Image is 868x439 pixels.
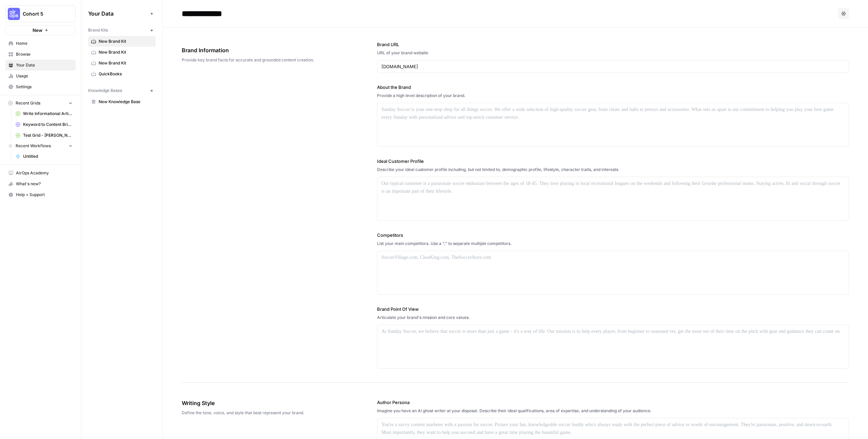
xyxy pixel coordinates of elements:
[5,178,76,189] button: What's new?
[99,99,153,105] span: New Knowledge Base
[99,60,153,66] span: New Brand Kit
[16,40,73,46] span: Home
[377,314,849,321] div: Articulate your brand's mission and core values.
[88,88,122,94] span: Knowledge Bases
[377,93,849,99] div: Provide a high level description of your brand.
[23,11,64,17] span: Cohort 5
[5,71,76,81] a: Usage
[5,38,76,49] a: Home
[23,121,73,128] span: Keyword to Content Brief to Article [AirOps Builders]
[23,132,73,138] span: Test Grid - [PERSON_NAME]
[377,306,849,312] label: Brand Point Of View
[88,69,156,79] a: QuickBooks
[99,38,153,44] span: New Brand Kit
[5,189,76,200] button: Help + Support
[13,151,76,162] a: Untitled
[377,399,849,406] label: Author Persona
[5,81,76,92] a: Settings
[88,36,156,47] a: New Brand Kit
[377,50,849,56] div: URL of your brand website
[5,141,76,151] button: Recent Workflows
[88,96,156,107] a: New Knowledge Base
[5,25,76,35] button: New
[182,57,339,63] span: Provide key brand facts for accurate and grounded content creation.
[23,111,73,117] span: Write Informational Article
[5,168,76,178] a: AirOps Academy
[377,158,849,165] label: Ideal Customer Profile
[88,27,108,33] span: Brand Kits
[8,8,20,20] img: Cohort 5 Logo
[377,84,849,91] label: About the Brand
[33,27,42,34] span: New
[377,41,849,48] label: Brand URL
[6,179,75,189] div: What's new?
[5,60,76,71] a: Your Data
[5,49,76,60] a: Browse
[16,192,73,198] span: Help + Support
[377,408,849,414] div: Imagine you have an AI ghost writer at your disposal. Describe their ideal qualifications, area o...
[16,84,73,90] span: Settings
[13,108,76,119] a: Write Informational Article
[99,71,153,77] span: QuickBooks
[377,167,849,173] div: Describe your ideal customer profile including, but not limited to, demographic profile, lifestyl...
[16,170,73,176] span: AirOps Academy
[377,241,849,247] div: List your main competitors. Use a "," to separate multiple competitors.
[182,410,339,416] span: Define the tone, voice, and style that best represent your brand.
[99,49,153,55] span: New Brand Kit
[182,399,339,407] span: Writing Style
[16,100,40,106] span: Recent Grids
[377,232,849,238] label: Competitors
[381,63,845,70] input: www.sundaysoccer.com
[13,119,76,130] a: Keyword to Content Brief to Article [AirOps Builders]
[16,51,73,57] span: Browse
[88,58,156,69] a: New Brand Kit
[16,143,51,149] span: Recent Workflows
[5,98,76,108] button: Recent Grids
[13,130,76,141] a: Test Grid - [PERSON_NAME]
[23,153,73,159] span: Untitled
[16,62,73,68] span: Your Data
[5,5,76,22] button: Workspace: Cohort 5
[16,73,73,79] span: Usage
[88,9,147,18] span: Your Data
[182,46,339,54] span: Brand Information
[88,47,156,58] a: New Brand Kit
